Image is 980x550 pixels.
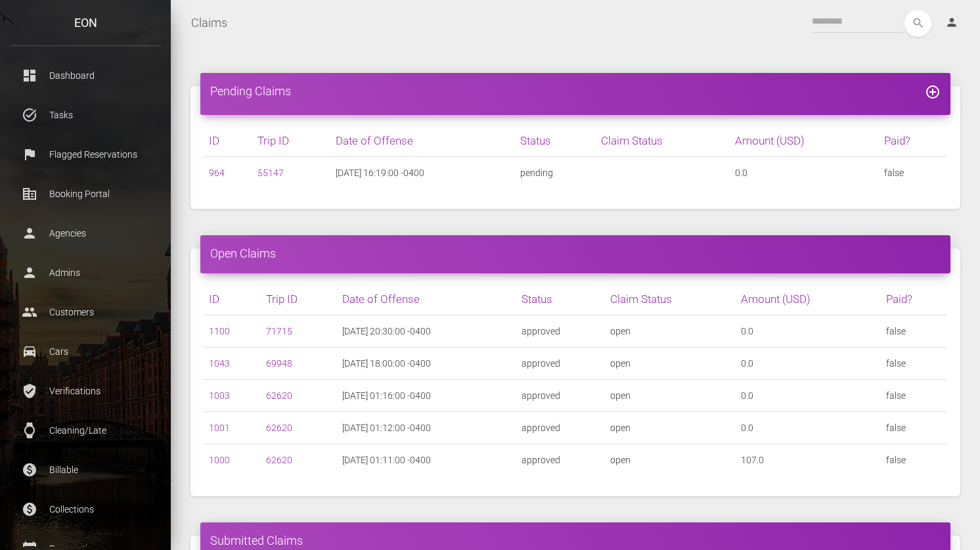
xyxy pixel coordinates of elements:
[10,217,161,250] a: person Agencies
[20,381,151,401] p: Verifications
[209,326,230,336] a: 1100
[20,263,151,283] p: Admins
[516,283,606,315] th: Status
[209,423,230,433] a: 1001
[330,157,515,189] td: [DATE] 16:19:00 -0400
[935,10,970,36] a: person
[20,145,151,164] p: Flagged Reservations
[881,315,947,348] td: false
[605,380,736,412] td: open
[337,283,516,315] th: Date of Offense
[881,348,947,380] td: false
[210,532,941,549] h4: Submitted Claims
[10,296,161,329] a: people Customers
[210,83,941,99] h4: Pending Claims
[266,455,292,465] a: 62620
[515,157,596,189] td: pending
[736,348,881,380] td: 0.0
[516,348,606,380] td: approved
[257,168,284,178] a: 55147
[730,157,879,189] td: 0.0
[881,412,947,444] td: false
[881,444,947,476] td: false
[20,460,151,480] p: Billable
[516,444,606,476] td: approved
[10,59,161,92] a: dashboard Dashboard
[605,283,736,315] th: Claim Status
[261,283,337,315] th: Trip ID
[605,315,736,348] td: open
[879,157,947,189] td: false
[879,125,947,157] th: Paid?
[736,444,881,476] td: 107.0
[10,375,161,407] a: verified_user Verifications
[736,315,881,348] td: 0.0
[20,421,151,440] p: Cleaning/Late
[605,348,736,380] td: open
[596,125,730,157] th: Claim Status
[20,184,151,204] p: Booking Portal
[209,358,230,369] a: 1043
[266,326,292,336] a: 71715
[20,105,151,125] p: Tasks
[20,302,151,322] p: Customers
[337,315,516,348] td: [DATE] 20:30:00 -0400
[266,423,292,433] a: 62620
[10,138,161,171] a: flag Flagged Reservations
[210,245,941,262] h4: Open Claims
[516,412,606,444] td: approved
[10,453,161,486] a: paid Billable
[605,412,736,444] td: open
[204,283,261,315] th: ID
[204,125,252,157] th: ID
[881,380,947,412] td: false
[209,455,230,465] a: 1000
[209,390,230,401] a: 1003
[337,444,516,476] td: [DATE] 01:11:00 -0400
[337,412,516,444] td: [DATE] 01:12:00 -0400
[736,380,881,412] td: 0.0
[730,125,879,157] th: Amount (USD)
[266,390,292,401] a: 62620
[20,223,151,243] p: Agencies
[10,414,161,447] a: watch Cleaning/Late
[10,335,161,368] a: drive_eta Cars
[736,412,881,444] td: 0.0
[337,348,516,380] td: [DATE] 18:00:00 -0400
[191,7,227,39] a: Claims
[20,499,151,519] p: Collections
[515,125,596,157] th: Status
[10,177,161,210] a: corporate_fare Booking Portal
[10,256,161,289] a: person Admins
[209,168,225,178] a: 964
[925,84,941,98] a: add_circle_outline
[904,10,931,37] button: search
[516,380,606,412] td: approved
[330,125,515,157] th: Date of Offense
[945,16,958,29] i: person
[20,342,151,361] p: Cars
[252,125,330,157] th: Trip ID
[881,283,947,315] th: Paid?
[605,444,736,476] td: open
[516,315,606,348] td: approved
[20,66,151,85] p: Dashboard
[337,380,516,412] td: [DATE] 01:16:00 -0400
[266,358,292,369] a: 69948
[736,283,881,315] th: Amount (USD)
[925,84,941,100] i: add_circle_outline
[10,493,161,526] a: paid Collections
[10,99,161,131] a: task_alt Tasks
